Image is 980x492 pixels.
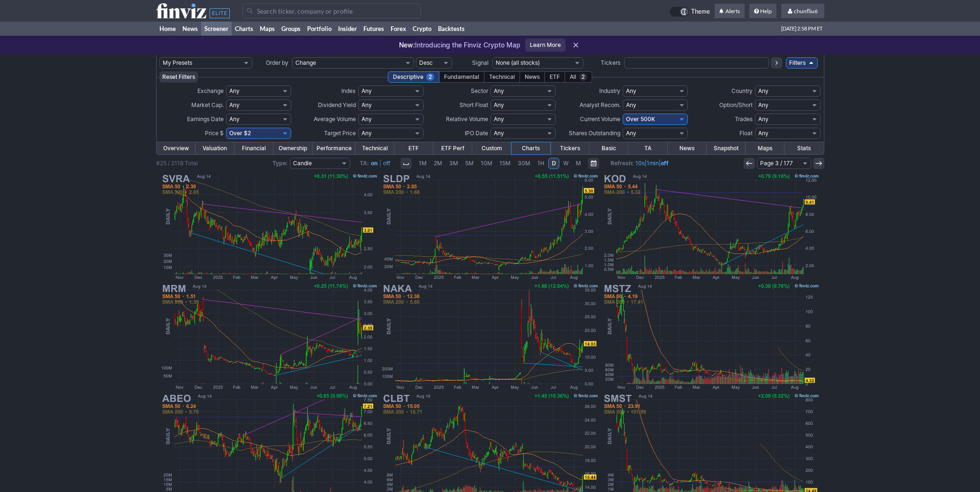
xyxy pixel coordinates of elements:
[579,73,587,81] span: 2
[387,22,409,36] a: Forex
[661,160,669,167] a: off
[191,101,224,108] span: Market Cap.
[380,282,600,392] img: NAKA - Kindly MD Inc - Stock Price Chart
[156,22,179,36] a: Home
[735,115,753,123] span: Trades
[534,158,548,169] a: 1H
[569,130,620,137] span: Shares Outstanding
[439,71,484,83] div: Fundamental
[635,160,645,167] a: 10s
[314,115,356,123] span: Average Volume
[739,130,753,137] span: Float
[394,142,433,154] a: ETF
[628,142,667,154] a: TA
[601,59,620,66] span: Tickers
[380,172,600,282] img: SLDP - Solid Power Inc - Stock Price Chart
[611,160,634,167] b: Refresh:
[484,71,520,83] div: Technical
[576,160,581,167] span: M
[647,160,659,167] a: 1min
[707,142,746,154] a: Snapshot
[589,142,628,154] a: Basic
[324,130,356,137] span: Target Price
[419,160,427,167] span: 1M
[383,160,390,167] a: off
[197,87,224,94] span: Exchange
[496,158,514,169] a: 15M
[156,159,198,168] div: #25 / 2118 Total
[719,101,753,108] span: Option/Short
[242,3,421,18] input: Search
[781,4,824,19] a: chunfliu6
[433,142,472,154] a: ETF Perf
[781,22,822,36] span: [DATE] 2:58 PM ET
[449,160,458,167] span: 3M
[544,71,565,83] div: ETF
[234,142,273,154] a: Financial
[266,59,288,66] span: Order by
[278,22,304,36] a: Groups
[691,7,710,17] span: Theme
[465,160,474,167] span: 5M
[205,130,224,137] span: Price $
[537,160,544,167] span: 1H
[400,158,412,169] button: Interval
[565,71,592,83] div: All
[477,158,496,169] a: 10M
[472,59,489,66] span: Signal
[335,22,360,36] a: Insider
[601,172,821,282] img: KOD - Kodiak Sciences Inc - Stock Price Chart
[580,115,620,123] span: Current Volume
[552,160,556,167] span: D
[550,142,589,154] a: Tickers
[273,142,312,154] a: Ownership
[512,142,550,154] a: Charts
[179,22,201,36] a: News
[548,158,559,169] a: D
[430,158,445,169] a: 2M
[318,101,356,108] span: Dividend Yield
[784,142,823,154] a: Stats
[272,160,288,167] b: Type:
[256,22,278,36] a: Maps
[355,142,394,154] a: Technical
[601,282,821,392] img: MSTZ - T-Rex 2X Inverse MSTR Daily Target ETF - Stock Price Chart
[481,160,492,167] span: 10M
[460,101,488,108] span: Short Float
[563,160,569,167] span: W
[731,87,753,94] span: Country
[371,160,377,167] a: on
[472,142,511,154] a: Custom
[462,158,477,169] a: 5M
[159,71,198,83] button: Reset Filters
[668,142,707,154] a: News
[379,160,381,167] span: |
[794,8,818,15] span: chunfliu6
[399,40,520,50] p: Introducing the Finviz Crypto Map
[360,160,369,167] b: TA:
[341,87,356,94] span: Index
[786,57,818,69] a: Filters
[715,4,745,19] a: Alerts
[670,7,710,17] a: Theme
[446,115,488,123] span: Relative Volume
[471,87,488,94] span: Sector
[388,71,439,83] div: Descriptive
[611,159,669,168] span: | |
[746,142,784,154] a: Maps
[499,160,511,167] span: 15M
[426,73,434,81] span: 2
[415,158,430,169] a: 1M
[201,22,232,36] a: Screener
[520,71,545,83] div: News
[434,160,442,167] span: 2M
[588,158,599,169] button: Range
[560,158,572,169] a: W
[749,4,776,19] a: Help
[304,22,335,36] a: Portfolio
[157,142,196,154] a: Overview
[313,142,355,154] a: Performance
[573,158,584,169] a: M
[159,172,379,282] img: SVRA - Savara Inc - Stock Price Chart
